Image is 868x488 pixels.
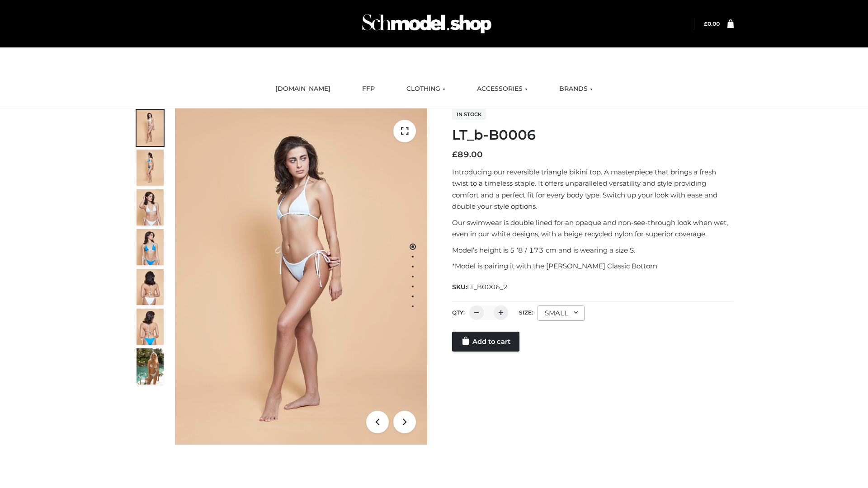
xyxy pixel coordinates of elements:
[137,150,164,186] img: ArielClassicBikiniTop_CloudNine_AzureSky_OW114ECO_2-scaled.jpg
[452,260,734,272] p: *Model is pairing it with the [PERSON_NAME] Classic Bottom
[452,244,734,256] p: Model’s height is 5 ‘8 / 173 cm and is wearing a size S.
[452,109,486,120] span: In stock
[355,79,382,99] a: FFP
[452,332,519,352] a: Add to cart
[137,229,164,265] img: ArielClassicBikiniTop_CloudNine_AzureSky_OW114ECO_4-scaled.jpg
[452,150,458,160] span: £
[452,309,465,316] label: QTY:
[704,20,720,27] a: £0.00
[470,79,534,99] a: ACCESSORIES
[400,79,452,99] a: CLOTHING
[519,309,533,316] label: Size:
[359,6,495,42] img: Schmodel Admin 964
[269,79,337,99] a: [DOMAIN_NAME]
[467,283,508,291] span: LT_B0006_2
[552,79,599,99] a: BRANDS
[452,282,509,292] span: SKU:
[137,348,164,385] img: Arieltop_CloudNine_AzureSky2.jpg
[137,110,164,146] img: ArielClassicBikiniTop_CloudNine_AzureSky_OW114ECO_1-scaled.jpg
[704,20,720,27] bdi: 0.00
[452,217,734,240] p: Our swimwear is double lined for an opaque and non-see-through look when wet, even in our white d...
[137,189,164,225] img: ArielClassicBikiniTop_CloudNine_AzureSky_OW114ECO_3-scaled.jpg
[452,166,734,212] p: Introducing our reversible triangle bikini top. A masterpiece that brings a fresh twist to a time...
[137,309,164,345] img: ArielClassicBikiniTop_CloudNine_AzureSky_OW114ECO_8-scaled.jpg
[452,127,734,143] h1: LT_b-B0006
[704,20,708,27] span: £
[137,269,164,305] img: ArielClassicBikiniTop_CloudNine_AzureSky_OW114ECO_7-scaled.jpg
[452,150,483,160] bdi: 89.00
[538,305,585,321] div: SMALL
[175,108,427,445] img: LT_b-B0006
